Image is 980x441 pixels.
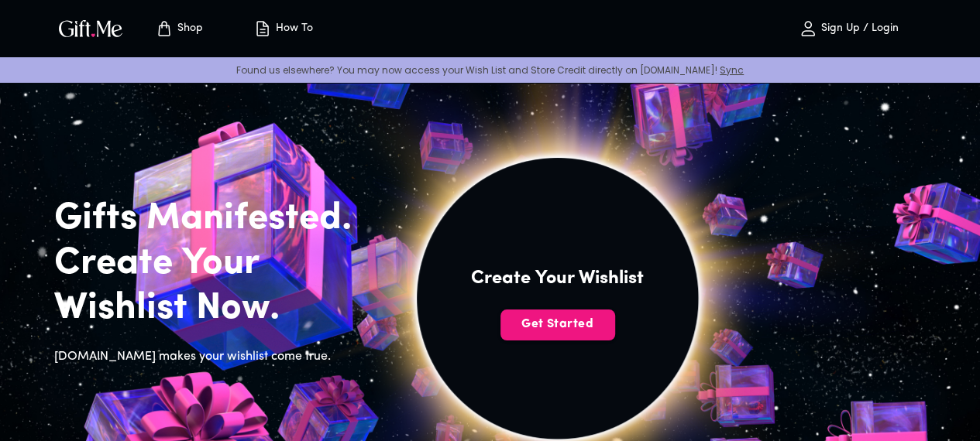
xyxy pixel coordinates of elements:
img: how-to.svg [253,19,272,38]
span: Get Started [500,316,615,333]
button: Store page [136,4,222,53]
button: Get Started [500,309,615,340]
button: Sign Up / Login [771,4,926,53]
h2: Wishlist Now. [54,286,377,331]
h6: [DOMAIN_NAME] makes your wishlist come true. [54,347,377,367]
p: How To [272,22,313,36]
button: How To [240,4,325,53]
h2: Create Your [54,241,377,286]
img: GiftMe Logo [56,17,126,39]
button: GiftMe Logo [54,19,127,38]
p: Shop [174,22,203,36]
p: Sign Up / Login [817,22,899,36]
p: Found us elsewhere? You may now access your Wish List and Store Credit directly on [DOMAIN_NAME]! [12,63,968,77]
h2: Gifts Manifested. [54,197,377,241]
a: Sync [720,63,744,77]
h4: Create Your Wishlist [471,266,644,291]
